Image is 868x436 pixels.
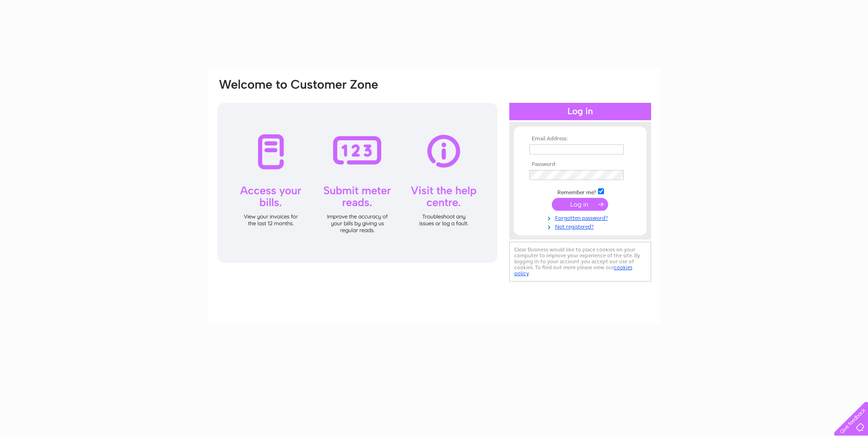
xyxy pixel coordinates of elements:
[514,264,632,276] a: cookies policy
[527,161,633,168] th: Password:
[527,187,633,196] td: Remember me?
[529,213,633,222] a: Forgotten password?
[529,222,633,230] a: Not registered?
[552,198,608,211] input: Submit
[509,242,651,282] div: Clear Business would like to place cookies on your computer to improve your experience of the sit...
[527,136,633,142] th: Email Address:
